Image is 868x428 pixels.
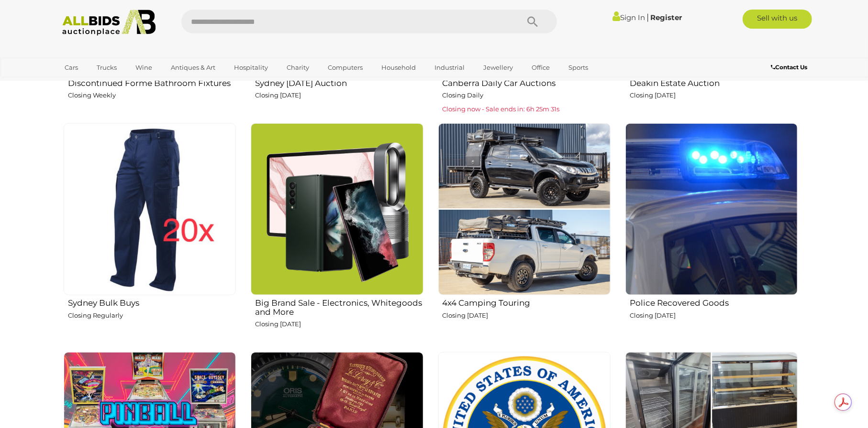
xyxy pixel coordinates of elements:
[280,60,315,75] a: Charity
[68,296,236,308] h2: Sydney Bulk Buys
[650,13,682,22] a: Register
[743,10,812,29] a: Sell with us
[255,319,423,330] p: Closing [DATE]
[68,90,236,101] p: Closing Weekly
[322,60,369,75] a: Computers
[612,13,645,22] a: Sign In
[443,76,611,88] h2: Canberra Daily Car Auctions
[68,76,236,88] h2: Discontinued Forme Bathroom Fixtures
[771,62,810,73] a: Contact Us
[443,310,611,321] p: Closing [DATE]
[630,296,798,308] h2: Police Recovered Goods
[228,60,274,75] a: Hospitality
[57,10,161,36] img: Allbids.com.au
[438,123,611,295] img: 4x4 Camping Touring
[68,310,236,321] p: Closing Regularly
[630,76,798,88] h2: Deakin Estate Auction
[251,123,423,295] img: Big Brand Sale - Electronics, Whitegoods and More
[630,90,798,101] p: Closing [DATE]
[375,60,422,75] a: Household
[562,60,594,75] a: Sports
[630,310,798,321] p: Closing [DATE]
[438,123,611,344] a: 4x4 Camping Touring Closing [DATE]
[443,105,560,113] span: Closing now - Sale ends in: 6h 25m 31s
[129,60,158,75] a: Wine
[165,60,222,75] a: Antiques & Art
[63,123,236,344] a: Sydney Bulk Buys Closing Regularly
[90,60,123,75] a: Trucks
[443,296,611,308] h2: 4x4 Camping Touring
[255,296,423,316] h2: Big Brand Sale - Electronics, Whitegoods and More
[771,64,807,71] b: Contact Us
[646,12,649,22] span: |
[525,60,556,75] a: Office
[477,60,519,75] a: Jewellery
[625,123,798,344] a: Police Recovered Goods Closing [DATE]
[443,90,611,101] p: Closing Daily
[428,60,471,75] a: Industrial
[58,60,84,75] a: Cars
[509,10,557,33] button: Search
[250,123,423,344] a: Big Brand Sale - Electronics, Whitegoods and More Closing [DATE]
[255,90,423,101] p: Closing [DATE]
[58,75,139,91] a: [GEOGRAPHIC_DATA]
[255,76,423,88] h2: Sydney [DATE] Auction
[625,123,798,295] img: Police Recovered Goods
[64,123,236,295] img: Sydney Bulk Buys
